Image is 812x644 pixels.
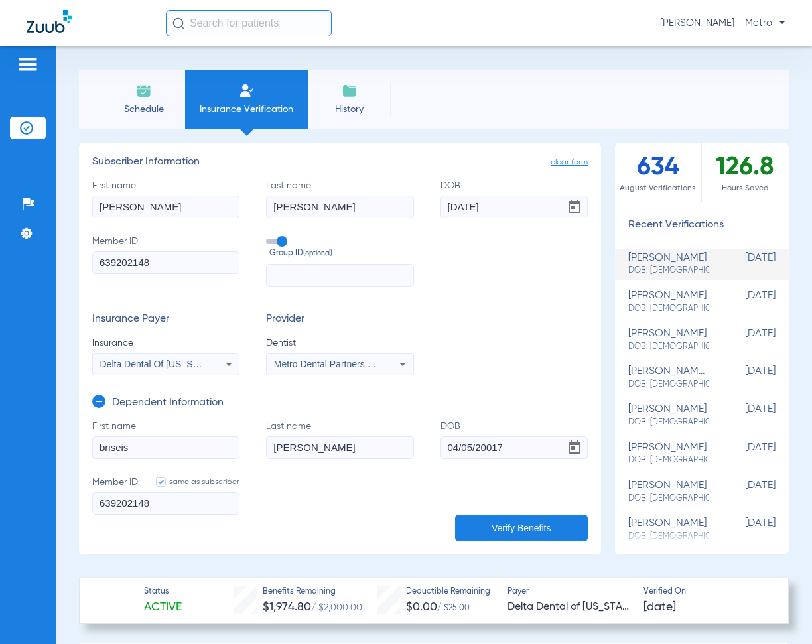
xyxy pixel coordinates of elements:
span: DOB: [DEMOGRAPHIC_DATA] [628,303,709,315]
div: [PERSON_NAME] [628,328,709,352]
button: Open calendar [561,434,588,461]
div: 634 [615,143,702,202]
img: History [342,83,358,99]
span: Payer [507,586,632,598]
span: clear form [551,156,588,169]
label: DOB [440,179,588,218]
span: $1,974.80 [263,601,311,613]
span: Group ID [269,248,413,260]
span: Status [144,586,182,598]
div: [PERSON_NAME] [628,252,709,277]
span: Deductible Remaining [406,586,490,598]
div: [PERSON_NAME] [628,403,709,428]
span: [DATE] [709,517,776,542]
span: Verified On [643,586,768,598]
div: 126.8 [702,143,789,202]
span: August Verifications [615,182,701,195]
div: [PERSON_NAME] [628,290,709,314]
span: [PERSON_NAME] - Metro [660,17,785,30]
img: hamburger-icon [17,56,38,72]
div: [PERSON_NAME] [628,517,709,542]
span: [DATE] [709,480,776,504]
div: [PERSON_NAME] [628,442,709,466]
span: Insurance Verification [195,103,298,116]
img: Manual Insurance Verification [239,83,255,99]
label: Last name [266,179,413,218]
label: First name [92,179,239,218]
span: [DATE] [709,403,776,428]
label: Member ID [92,235,239,287]
label: same as subscriber [143,476,239,489]
input: Member ID [92,251,239,274]
input: First name [92,436,239,459]
span: / $25.00 [437,604,470,612]
img: Schedule [136,83,152,99]
span: Schedule [112,103,175,116]
span: [DATE] [709,328,776,352]
button: Open calendar [561,194,588,220]
span: DOB: [DEMOGRAPHIC_DATA] [628,417,709,428]
span: $0.00 [406,601,437,613]
span: / $2,000.00 [311,603,362,612]
div: [PERSON_NAME] [628,480,709,504]
input: Last name [266,196,413,218]
img: Search Icon [172,17,184,29]
span: [DATE] [643,599,676,615]
h3: Insurance Payer [92,313,239,326]
span: DOB: [DEMOGRAPHIC_DATA] [628,341,709,353]
span: [DATE] [709,290,776,314]
input: DOBOpen calendar [440,196,588,218]
span: Benefits Remaining [263,586,362,598]
span: Metro Dental Partners 1477819555 [274,359,419,369]
input: Search for patients [166,10,332,36]
span: Insurance [92,336,239,350]
span: Delta Dental Of [US_STATE] [100,359,218,369]
span: [DATE] [709,252,776,277]
div: [PERSON_NAME] [PERSON_NAME] [628,365,709,390]
label: Last name [266,420,413,459]
span: Hours Saved [702,182,789,195]
span: DOB: [DEMOGRAPHIC_DATA] [628,493,709,505]
label: First name [92,420,239,459]
span: DOB: [DEMOGRAPHIC_DATA] [628,265,709,277]
span: [DATE] [709,442,776,466]
input: First name [92,196,239,218]
span: DOB: [DEMOGRAPHIC_DATA] [628,454,709,466]
span: DOB: [DEMOGRAPHIC_DATA] [628,379,709,391]
button: Verify Benefits [455,515,588,541]
span: Active [144,599,182,615]
span: History [318,103,381,116]
input: Last name [266,436,413,459]
h3: Recent Verifications [615,219,789,232]
h3: Dependent Information [112,397,224,410]
label: Member ID [92,476,239,515]
small: (optional) [303,248,332,260]
h3: Provider [266,313,413,326]
iframe: Chat Widget [746,580,812,644]
label: DOB [440,420,588,459]
input: Member IDsame as subscriber [92,492,239,515]
input: DOBOpen calendar [440,436,588,459]
h3: Subscriber Information [92,156,588,169]
span: Delta Dental of [US_STATE] [507,599,632,615]
span: [DATE] [709,365,776,390]
img: Zuub Logo [27,10,72,33]
span: Dentist [266,336,413,350]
